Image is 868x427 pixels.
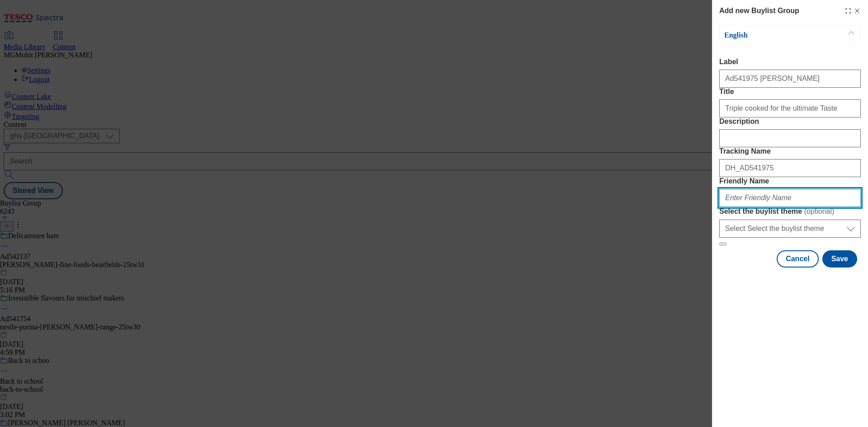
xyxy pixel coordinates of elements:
p: English [724,31,819,40]
label: Friendly Name [719,177,861,185]
input: Enter Label [719,70,861,88]
h4: Add new Buylist Group [719,5,799,16]
label: Title [719,88,861,96]
input: Enter Friendly Name [719,189,861,207]
button: Save [822,250,857,267]
input: Enter Title [719,99,861,117]
span: ( optional ) [804,207,835,215]
label: Label [719,58,861,66]
label: Description [719,117,861,126]
input: Enter Description [719,129,861,147]
label: Tracking Name [719,147,861,155]
button: Cancel [777,250,818,267]
label: Select the buylist theme [719,207,861,216]
input: Enter Tracking Name [719,159,861,177]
